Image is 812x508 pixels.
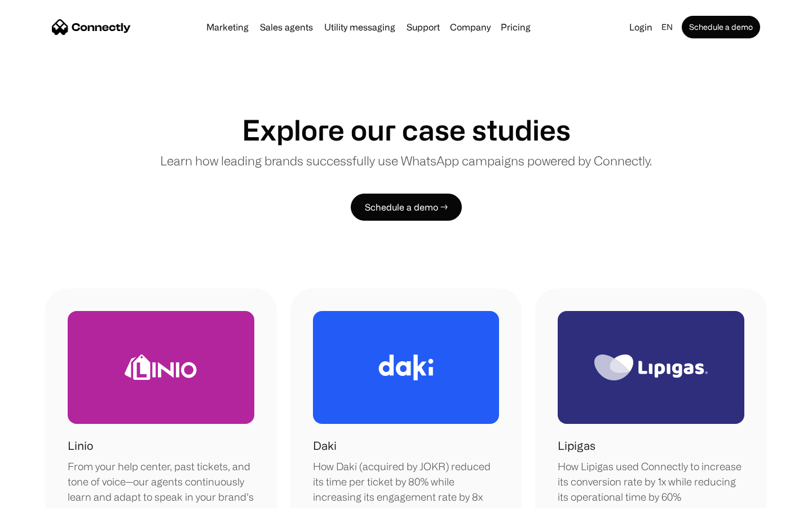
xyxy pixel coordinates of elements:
[351,194,462,221] a: Schedule a demo →
[160,151,652,170] p: Learn how leading brands successfully use WhatsApp campaigns powered by Connectly.
[125,354,197,380] img: Linio Logo
[23,488,68,504] ul: Language list
[313,437,337,454] h1: Daki
[558,437,595,454] h1: Lipigas
[402,23,444,32] a: Support
[378,354,434,380] img: Daki Logo
[242,113,571,147] h1: Explore our case studies
[320,23,400,32] a: Utility messaging
[202,23,253,32] a: Marketing
[496,23,535,32] a: Pricing
[661,19,673,35] div: en
[255,23,317,32] a: Sales agents
[558,459,744,505] div: How Lipigas used Connectly to increase its conversion rate by 1x while reducing its operational t...
[11,487,68,504] aside: Language selected: English
[450,19,491,35] div: Company
[68,437,93,454] h1: Linio
[682,16,760,38] a: Schedule a demo
[625,19,657,35] a: Login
